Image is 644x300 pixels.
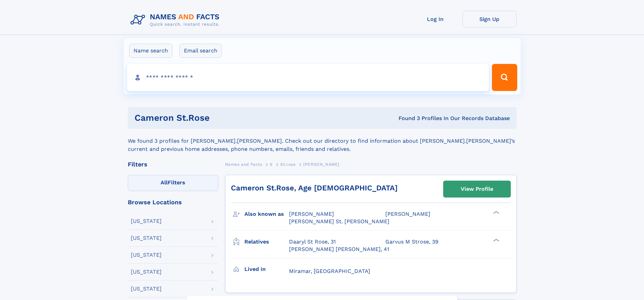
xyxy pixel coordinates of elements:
[385,238,438,246] a: Garvus M Strose, 39
[131,252,162,258] div: [US_STATE]
[492,64,517,91] button: Search Button
[492,210,500,215] div: ❯
[289,218,389,225] span: [PERSON_NAME] St. [PERSON_NAME]
[289,238,336,246] a: Daaryl St Rose, 31
[280,162,295,167] span: St.rose
[128,11,225,29] img: Logo Names and Facts
[128,199,218,205] div: Browse Locations
[444,181,510,197] a: View Profile
[128,129,517,153] div: We found 3 profiles for [PERSON_NAME].[PERSON_NAME]. Check out our directory to find information ...
[461,181,493,197] div: View Profile
[129,44,172,58] label: Name search
[289,211,334,217] span: [PERSON_NAME]
[131,218,162,224] div: [US_STATE]
[225,160,262,168] a: Names and Facts
[408,11,462,27] a: Log In
[303,162,339,167] span: [PERSON_NAME]
[128,161,218,167] div: Filters
[231,184,398,192] a: Cameron St.Rose, Age [DEMOGRAPHIC_DATA]
[304,115,510,122] div: Found 3 Profiles In Our Records Database
[244,208,289,220] h3: Also known as
[127,64,489,91] input: search input
[289,246,389,253] a: [PERSON_NAME] [PERSON_NAME], 41
[135,114,304,122] h1: Cameron St.rose
[385,211,430,217] span: [PERSON_NAME]
[131,269,162,275] div: [US_STATE]
[270,160,273,168] a: S
[492,238,500,242] div: ❯
[280,160,295,168] a: St.rose
[462,11,517,27] a: Sign Up
[270,162,273,167] span: S
[180,44,222,58] label: Email search
[131,235,162,241] div: [US_STATE]
[131,286,162,292] div: [US_STATE]
[244,236,289,248] h3: Relatives
[289,268,370,274] span: Miramar, [GEOGRAPHIC_DATA]
[161,179,168,186] span: All
[244,263,289,275] h3: Lived in
[128,175,218,191] label: Filters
